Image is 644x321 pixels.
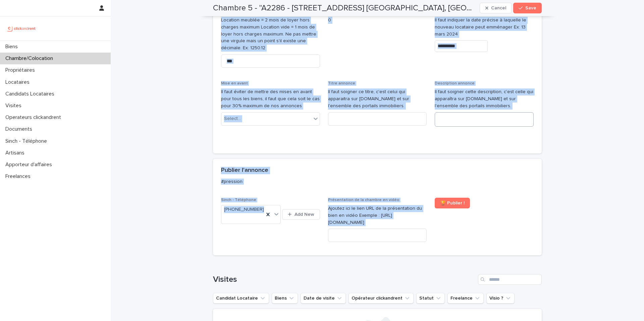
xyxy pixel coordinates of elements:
[3,91,60,97] p: Candidats Locataires
[221,88,320,109] p: Il faut éviter de mettre des mises en avant pour tous les biens, il faut que cela soit le cas pou...
[480,3,512,13] button: Cancel
[3,126,38,132] p: Documents
[416,293,445,304] button: Statut
[3,114,66,121] p: Operateurs clickandrent
[221,81,248,85] span: Mise en avant
[224,207,264,212] ringoverc2c-number-84e06f14122c: [PHONE_NUMBER]
[328,205,427,226] p: Ajoutez ici le lien URL de la présentation du bien en vidéo Exemple : [URL][DOMAIN_NAME]
[3,138,52,144] p: Sinch - Téléphone
[328,81,355,85] span: Titre annonce
[525,6,536,10] span: Save
[3,150,30,156] p: Artisans
[213,293,269,304] button: Candidat Locataire
[224,115,241,122] div: Select...
[213,275,475,284] h1: Visites
[435,88,534,109] p: Il faut soigner cette description, c'est celle qui apparaîtra sur [DOMAIN_NAME] et sur l'ensemble...
[221,167,268,174] h2: Publier l'annonce
[328,198,399,202] span: Présentation de la chambre en vidéo
[435,17,534,38] p: Il faut indiquer la date précise à laquelle le nouveau locataire peut emménager Ex: 13 mars 2024
[486,293,515,304] button: Visio ?
[440,201,465,205] span: 🏆 Publier !
[328,17,427,24] p: 0
[478,274,542,285] input: Search
[3,103,27,109] p: Visites
[513,3,542,13] button: Save
[3,79,35,85] p: Locataires
[435,198,470,208] a: 🏆 Publier !
[3,44,23,50] p: Biens
[224,207,264,212] ringoverc2c-84e06f14122c: Call with Ringover
[3,55,58,62] p: Chambre/Colocation
[348,293,414,304] button: Opérateur clickandrent
[3,173,36,180] p: Freelances
[301,293,346,304] button: Date de visite
[447,293,484,304] button: Freelance
[221,198,256,202] span: Sinch - Téléphone
[491,6,506,10] span: Cancel
[221,179,531,185] p: #pression
[221,17,320,52] p: Location meublée = 2 mois de loyer hors charges maximum Location vide = 1 mois de loyer hors char...
[282,209,320,220] button: Add New
[272,293,298,304] button: Biens
[328,88,427,109] p: Il faut soigner ce titre, c'est celui qui apparaitra sur [DOMAIN_NAME] et sur l'ensemble des port...
[213,3,477,13] h2: Chambre 5 - "A2286 - [STREET_ADDRESS] [GEOGRAPHIC_DATA], [GEOGRAPHIC_DATA] 93600"
[3,67,40,73] p: Propriétaires
[435,81,475,85] span: Description annonce
[294,212,314,217] span: Add New
[3,162,57,168] p: Apporteur d'affaires
[5,22,38,35] img: UCB0brd3T0yccxBKYDjQ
